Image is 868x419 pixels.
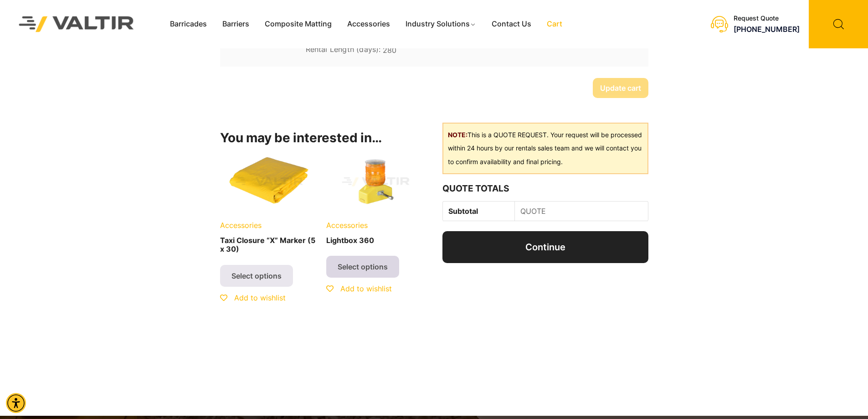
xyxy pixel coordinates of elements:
[539,17,570,31] a: Cart
[340,284,392,293] span: Add to wishlist
[734,25,800,34] a: call (888) 496-3625
[326,256,399,278] a: Select options for “Lightbox 360”
[306,44,381,55] dt: Rental Length (days):
[484,17,539,31] a: Contact Us
[339,17,398,31] a: Accessories
[6,393,26,413] div: Accessibility Menu
[326,152,425,248] a: AccessoriesLightbox 360
[326,221,368,230] span: Accessories
[220,293,286,302] a: Add to wishlist
[398,17,484,31] a: Industry Solutions
[326,284,392,293] a: Add to wishlist
[515,202,648,221] td: QUOTE
[220,152,319,258] a: AccessoriesTaxi Closure “X” Marker (5 x 30)
[442,231,648,263] a: Continue
[593,78,648,98] button: Update cart
[257,17,339,31] a: Composite Matting
[220,265,293,287] a: Select options for “Taxi Closure “X” Marker (5 x 30)”
[220,152,319,212] img: Accessories
[326,152,425,212] img: Accessories
[734,15,800,22] div: Request Quote
[448,131,467,139] b: NOTE:
[442,123,648,175] div: This is a QUOTE REQUEST. Your request will be processed within 24 hours by our rentals sales team...
[162,17,215,31] a: Barricades
[220,233,319,258] h2: Taxi Closure “X” Marker (5 x 30)
[326,233,425,248] h2: Lightbox 360
[234,293,286,302] span: Add to wishlist
[7,4,146,44] img: Valtir Rentals
[442,183,648,194] h2: Quote Totals
[220,130,426,146] h2: You may be interested in…
[220,221,262,230] span: Accessories
[215,17,257,31] a: Barriers
[443,202,514,221] th: Subtotal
